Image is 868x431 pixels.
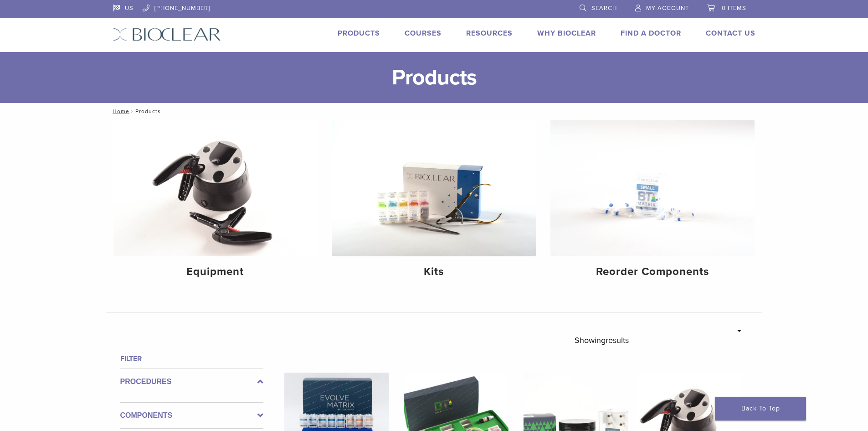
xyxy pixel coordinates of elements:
span: Search [591,5,617,12]
a: Find A Doctor [621,29,681,38]
img: Bioclear [113,28,221,41]
img: Equipment [113,120,318,256]
a: Equipment [113,120,318,286]
h4: Equipment [121,264,310,280]
span: / [129,109,135,114]
a: Products [338,29,380,38]
label: Components [120,410,263,421]
p: Showing results [575,331,629,350]
h4: Filter [120,353,263,364]
img: Kits [332,120,536,256]
h4: Kits [339,264,529,280]
span: My Account [646,5,689,12]
span: 0 items [722,5,746,12]
a: Reorder Components [550,120,755,286]
a: Back To Top [715,397,806,421]
label: Procedures [120,376,263,387]
a: Why Bioclear [537,29,596,38]
a: Home [110,108,129,114]
a: Courses [405,29,442,38]
a: Kits [332,120,536,286]
a: Resources [466,29,513,38]
h4: Reorder Components [558,264,747,280]
a: Contact Us [706,29,755,38]
nav: Products [106,103,762,119]
img: Reorder Components [550,120,755,256]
